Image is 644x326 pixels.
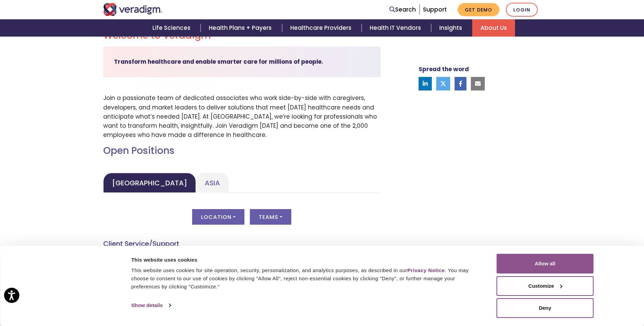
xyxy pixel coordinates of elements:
a: Login [506,3,538,17]
strong: Transform healthcare and enable smarter care for millions of people. [114,58,323,66]
a: About Us [472,19,515,37]
a: Asia [196,173,229,193]
a: Privacy Notice [407,267,445,273]
a: Show details [131,300,171,310]
button: Teams [250,209,291,225]
a: Healthcare Providers [282,19,362,37]
a: Health IT Vendors [362,19,431,37]
button: Allow all [497,254,594,273]
button: Deny [497,298,594,318]
h4: Client Service/Support [103,240,381,248]
p: Join a passionate team of dedicated associates who work side-by-side with caregivers, developers,... [103,94,381,140]
button: Customize [497,276,594,296]
a: [GEOGRAPHIC_DATA] [103,173,196,193]
a: Insights [431,19,472,37]
a: Search [389,5,416,14]
h2: Open Positions [103,145,381,157]
a: Health Plans + Payers [201,19,282,37]
button: Location [192,209,244,225]
a: Support [423,5,447,14]
div: This website uses cookies for site operation, security, personalization, and analytics purposes, ... [131,266,481,291]
a: Get Demo [458,3,499,16]
h2: Welcome to Veradigm [103,30,381,41]
a: Life Sciences [144,19,201,37]
div: This website uses cookies [131,256,481,264]
img: Veradigm logo [103,3,163,16]
strong: Spread the word [419,65,469,73]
